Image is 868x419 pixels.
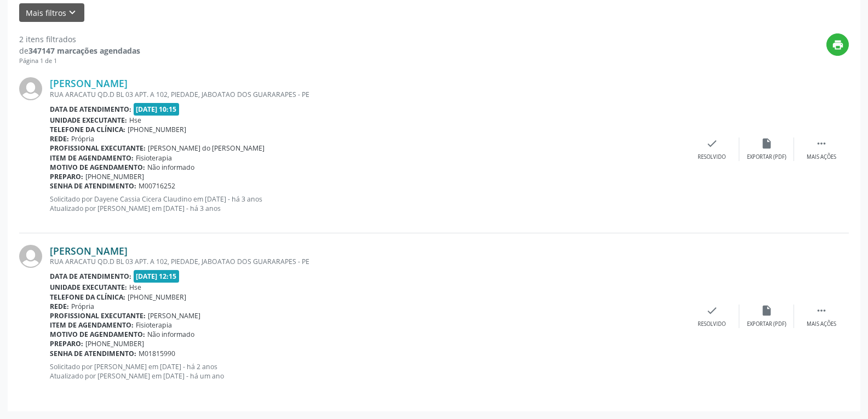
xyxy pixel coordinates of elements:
div: de [19,45,140,56]
b: Telefone da clínica: [50,292,125,302]
button: print [826,33,849,56]
span: Não informado [147,163,194,172]
span: Própria [71,134,94,144]
i: check [706,305,718,317]
i: check [706,137,718,150]
b: Data de atendimento: [50,272,131,281]
span: [PHONE_NUMBER] [85,339,144,348]
b: Profissional executante: [50,144,146,153]
p: Solicitado por Dayene Cassia Cicera Claudino em [DATE] - há 3 anos Atualizado por [PERSON_NAME] e... [50,194,685,213]
span: Não informado [147,330,194,339]
span: Fisioterapia [136,320,172,330]
div: Mais ações [807,320,836,328]
b: Unidade executante: [50,283,127,292]
b: Profissional executante: [50,311,146,320]
span: Hse [129,116,141,125]
div: Exportar (PDF) [747,153,786,161]
i: print [832,39,844,51]
i:  [815,305,827,317]
i: insert_drive_file [761,305,773,317]
b: Telefone da clínica: [50,125,125,134]
b: Preparo: [50,339,83,348]
a: [PERSON_NAME] [50,245,128,257]
div: Resolvido [698,320,726,328]
b: Senha de atendimento: [50,349,136,358]
span: M00716252 [139,181,175,191]
span: [PERSON_NAME] [148,311,200,320]
div: 2 itens filtrados [19,33,140,45]
div: Exportar (PDF) [747,320,786,328]
span: [DATE] 12:15 [134,270,180,283]
p: Solicitado por [PERSON_NAME] em [DATE] - há 2 anos Atualizado por [PERSON_NAME] em [DATE] - há um... [50,362,685,381]
i:  [815,137,827,150]
div: RUA ARACATU QD.D BL 03 APT. A 102, PIEDADE, JABOATAO DOS GUARARAPES - PE [50,257,685,266]
div: RUA ARACATU QD.D BL 03 APT. A 102, PIEDADE, JABOATAO DOS GUARARAPES - PE [50,90,685,99]
b: Item de agendamento: [50,320,134,330]
b: Rede: [50,302,69,311]
span: [PERSON_NAME] do [PERSON_NAME] [148,144,265,153]
span: M01815990 [139,349,175,358]
span: Hse [129,283,141,292]
strong: 347147 marcações agendadas [28,45,140,56]
b: Senha de atendimento: [50,181,136,191]
b: Data de atendimento: [50,105,131,114]
b: Unidade executante: [50,116,127,125]
b: Motivo de agendamento: [50,330,145,339]
button: Mais filtroskeyboard_arrow_down [19,3,84,22]
b: Rede: [50,134,69,144]
span: Própria [71,302,94,311]
span: [DATE] 10:15 [134,103,180,116]
a: [PERSON_NAME] [50,77,128,89]
i: keyboard_arrow_down [66,7,78,19]
span: Fisioterapia [136,153,172,163]
span: [PHONE_NUMBER] [128,292,186,302]
span: [PHONE_NUMBER] [85,172,144,181]
img: img [19,245,42,268]
b: Item de agendamento: [50,153,134,163]
b: Motivo de agendamento: [50,163,145,172]
div: Página 1 de 1 [19,56,140,66]
img: img [19,77,42,100]
span: [PHONE_NUMBER] [128,125,186,134]
i: insert_drive_file [761,137,773,150]
div: Resolvido [698,153,726,161]
b: Preparo: [50,172,83,181]
div: Mais ações [807,153,836,161]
